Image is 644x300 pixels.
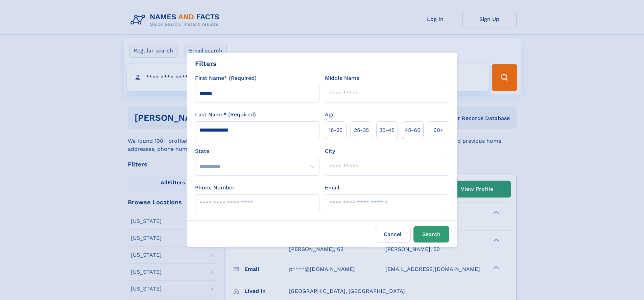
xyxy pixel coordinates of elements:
label: Age [325,111,335,119]
label: Cancel [375,226,411,243]
label: State [195,147,319,155]
label: City [325,147,335,155]
span: 45‑60 [405,126,421,134]
label: Middle Name [325,74,359,82]
label: First Name* (Required) [195,74,257,82]
span: 25‑35 [354,126,369,134]
span: 35‑45 [379,126,395,134]
span: 18‑25 [329,126,342,134]
label: Last Name* (Required) [195,111,256,119]
label: Phone Number [195,184,235,192]
div: Filters [195,59,217,69]
span: 60+ [433,126,444,134]
button: Search [413,226,449,243]
label: Email [325,184,339,192]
